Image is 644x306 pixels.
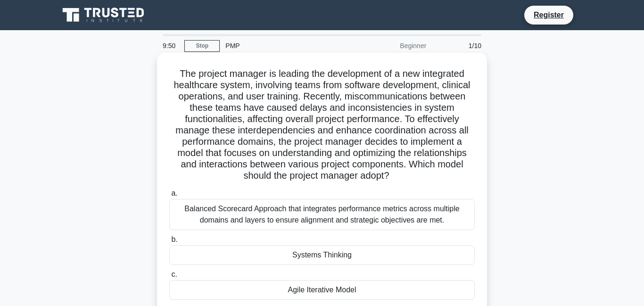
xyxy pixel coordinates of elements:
span: b. [171,235,177,243]
a: Register [528,9,570,21]
a: Stop [184,40,220,52]
h5: The project manager is leading the development of a new integrated healthcare system, involving t... [168,68,476,182]
span: c. [171,270,177,278]
div: 1/10 [432,36,487,55]
div: Agile Iterative Model [169,280,475,300]
div: 9:50 [157,36,184,55]
div: Beginner [349,36,432,55]
div: Balanced Scorecard Approach that integrates performance metrics across multiple domains and layer... [169,199,475,230]
div: PMP [220,36,349,55]
div: Systems Thinking [169,245,475,265]
span: a. [171,189,177,197]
